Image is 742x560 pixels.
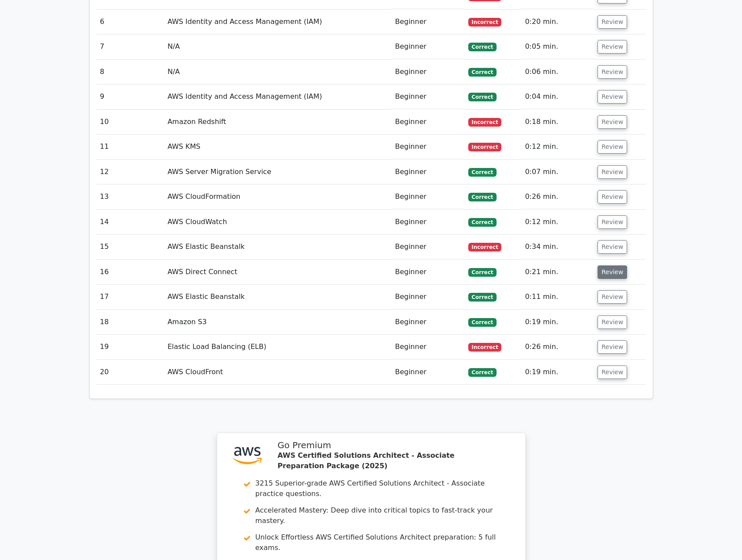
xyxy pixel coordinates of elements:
td: Beginner [392,60,465,84]
td: AWS CloudFormation [164,184,392,209]
span: Correct [468,268,497,277]
td: Beginner [392,184,465,209]
span: Correct [468,318,497,327]
td: Beginner [392,110,465,134]
td: 11 [97,134,164,159]
td: 0:04 min. [521,84,594,109]
td: AWS Elastic Beanstalk [164,235,392,259]
td: AWS Elastic Beanstalk [164,285,392,309]
td: Beginner [392,84,465,109]
td: 0:12 min. [521,210,594,235]
td: Beginner [392,210,465,235]
td: Beginner [392,160,465,184]
button: Review [598,190,627,204]
button: Review [598,90,627,104]
button: Review [598,215,627,229]
td: 0:19 min. [521,310,594,335]
td: Beginner [392,260,465,285]
button: Review [598,240,627,254]
td: 0:26 min. [521,184,594,209]
td: 0:20 min. [521,10,594,34]
td: AWS CloudFront [164,360,392,385]
button: Review [598,290,627,304]
td: AWS CloudWatch [164,210,392,235]
button: Review [598,315,627,329]
td: AWS Server Migration Service [164,160,392,184]
span: Correct [468,68,497,77]
td: 9 [97,84,164,109]
td: Beginner [392,360,465,385]
td: Beginner [392,34,465,59]
button: Review [598,140,627,154]
span: Correct [468,168,497,177]
span: Incorrect [468,143,502,151]
td: 12 [97,160,164,184]
td: Amazon S3 [164,310,392,335]
td: 0:18 min. [521,110,594,134]
td: AWS Direct Connect [164,260,392,285]
td: 19 [97,335,164,359]
td: 0:12 min. [521,134,594,159]
td: AWS Identity and Access Management (IAM) [164,10,392,34]
td: 10 [97,110,164,134]
span: Correct [468,193,497,201]
td: 0:21 min. [521,260,594,285]
button: Review [598,115,627,129]
span: Correct [468,368,497,377]
button: Review [598,165,627,179]
span: Correct [468,93,497,101]
td: 7 [97,34,164,59]
button: Review [598,340,627,354]
td: Amazon Redshift [164,110,392,134]
td: AWS Identity and Access Management (IAM) [164,84,392,109]
td: Beginner [392,310,465,335]
td: 0:11 min. [521,285,594,309]
span: Incorrect [468,343,502,352]
span: Correct [468,43,497,51]
td: Beginner [392,10,465,34]
td: Beginner [392,235,465,259]
td: 8 [97,60,164,84]
td: N/A [164,60,392,84]
td: Beginner [392,335,465,359]
td: AWS KMS [164,134,392,159]
button: Review [598,65,627,79]
td: Elastic Load Balancing (ELB) [164,335,392,359]
td: 17 [97,285,164,309]
td: 13 [97,184,164,209]
td: 0:05 min. [521,34,594,59]
span: Incorrect [468,118,502,127]
td: Beginner [392,134,465,159]
td: 6 [97,10,164,34]
button: Review [598,40,627,54]
button: Review [598,265,627,279]
span: Correct [468,218,497,227]
td: 0:06 min. [521,60,594,84]
td: 0:07 min. [521,160,594,184]
td: 18 [97,310,164,335]
button: Review [598,15,627,29]
span: Incorrect [468,18,502,27]
span: Correct [468,293,497,302]
td: 15 [97,235,164,259]
td: 0:34 min. [521,235,594,259]
button: Review [598,366,627,379]
span: Incorrect [468,243,502,251]
td: N/A [164,34,392,59]
td: 14 [97,210,164,235]
td: 0:26 min. [521,335,594,359]
td: 16 [97,260,164,285]
td: 0:19 min. [521,360,594,385]
td: 20 [97,360,164,385]
td: Beginner [392,285,465,309]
